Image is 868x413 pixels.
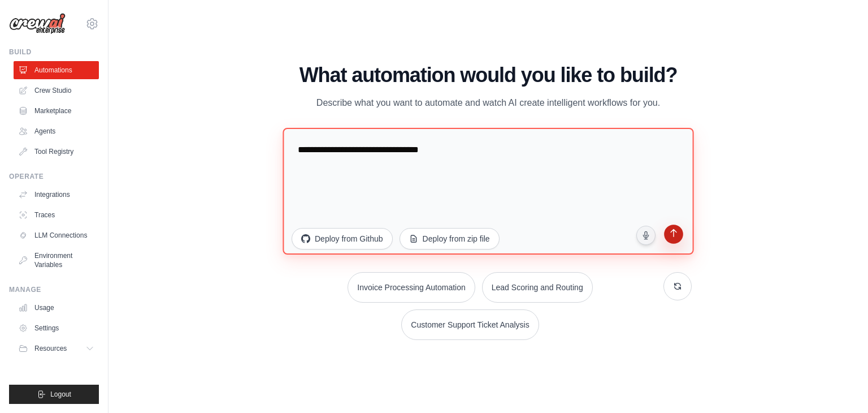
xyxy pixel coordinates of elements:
button: Invoice Processing Automation [348,272,475,303]
a: Environment Variables [14,247,99,274]
a: Settings [14,319,99,337]
button: Lead Scoring and Routing [482,272,593,303]
a: LLM Connections [14,226,99,244]
a: Marketplace [14,102,99,120]
p: Describe what you want to automate and watch AI create intelligent workflows for you. [298,96,678,110]
button: Logout [9,385,99,404]
button: Customer Support Ticket Analysis [401,309,539,340]
a: Crew Studio [14,81,99,100]
span: Resources [34,344,67,353]
a: Integrations [14,186,99,204]
img: Logo [9,13,66,35]
button: Resources [14,339,99,358]
div: Build [9,48,99,57]
button: Deploy from Github [292,228,393,249]
a: Automations [14,61,99,79]
a: Traces [14,206,99,224]
a: Usage [14,299,99,317]
h1: What automation would you like to build? [285,64,692,87]
div: Operate [9,172,99,181]
a: Tool Registry [14,143,99,161]
a: Agents [14,122,99,140]
span: Logout [50,390,71,399]
button: Deploy from zip file [400,228,500,249]
div: Manage [9,285,99,294]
